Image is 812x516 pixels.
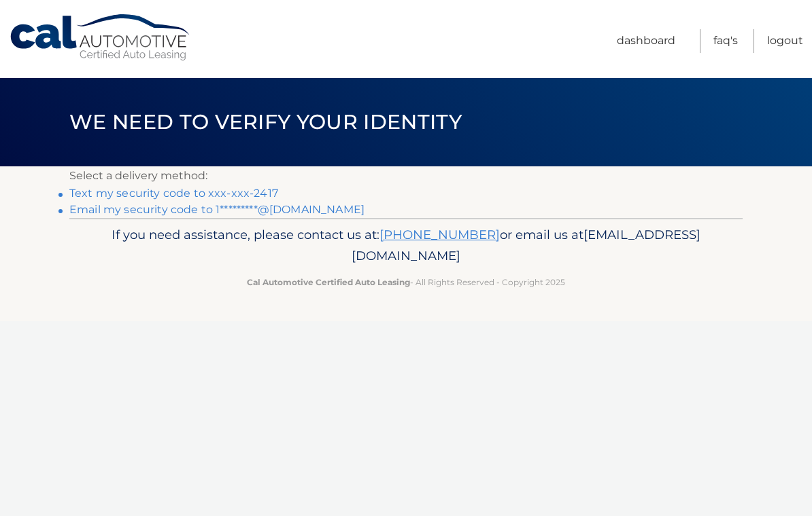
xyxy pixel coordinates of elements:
[379,227,500,242] a: [PHONE_NUMBER]
[69,109,462,134] span: We need to verify your identity
[767,29,803,53] a: Logout
[78,224,734,268] p: If you need assistance, please contact us at: or email us at
[713,29,738,53] a: FAQ's
[69,166,743,185] p: Select a delivery method:
[247,277,410,287] strong: Cal Automotive Certified Auto Leasing
[69,203,365,216] a: Email my security code to 1*********@[DOMAIN_NAME]
[69,187,278,200] a: Text my security code to xxx-xxx-2417
[617,29,675,53] a: Dashboard
[9,14,192,62] a: Cal Automotive
[78,275,734,289] p: - All Rights Reserved - Copyright 2025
